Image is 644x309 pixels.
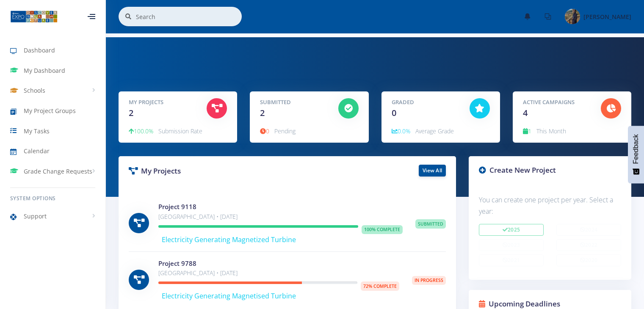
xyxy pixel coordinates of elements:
span: 100% Complete [362,225,403,235]
h6: System Options [10,195,95,202]
button: Feedback - Show survey [628,126,644,183]
span: Schools [24,86,45,95]
span: Calendar [24,146,50,155]
button: 2023 [479,239,544,251]
span: My Dashboard [24,66,65,75]
span: Pending [274,127,296,135]
button: 2022 [556,239,621,251]
h5: My Projects [129,98,194,107]
span: My Tasks [24,127,50,135]
span: This Month [536,127,566,135]
h3: My Projects [129,166,281,177]
p: You can create one project per year. Select a year: [479,194,621,217]
span: Electricity Generating Magnetised Turbine [162,291,296,301]
span: 0 [260,127,269,135]
span: 0.0% [392,127,410,135]
a: View All [419,165,446,177]
span: Submission Rate [158,127,202,135]
p: [GEOGRAPHIC_DATA] • [DATE] [158,212,403,222]
span: Submitted [415,219,446,229]
span: 72% Complete [361,281,399,291]
span: 2 [129,107,133,119]
span: Electricity Generating Magnetized Turbine [162,235,296,244]
span: [PERSON_NAME] [583,13,631,21]
button: 2021 [479,254,544,266]
span: 0 [392,107,396,119]
h5: Graded [392,98,457,107]
a: Image placeholder [PERSON_NAME] [558,7,631,26]
span: 1 [523,127,531,135]
img: Image placeholder [565,9,580,24]
span: My Project Groups [24,106,76,115]
span: 2 [260,107,265,119]
p: [GEOGRAPHIC_DATA] • [DATE] [158,268,399,278]
span: Average Grade [415,127,454,135]
span: Feedback [632,134,640,164]
img: ... [10,10,58,23]
span: In Progress [412,276,446,285]
span: 4 [523,107,528,119]
button: 2020 [556,254,621,266]
a: Project 9788 [158,259,196,268]
span: Dashboard [24,46,55,55]
button: 2024 [556,224,621,236]
h3: Create New Project [479,165,621,176]
button: 2025 [479,224,544,236]
span: Grade Change Requests [24,167,92,176]
a: Project 9118 [158,202,196,211]
h5: Submitted [260,98,325,107]
span: 100.0% [129,127,153,135]
span: Support [24,212,47,221]
h5: Active Campaigns [523,98,588,107]
input: Search [136,7,242,26]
